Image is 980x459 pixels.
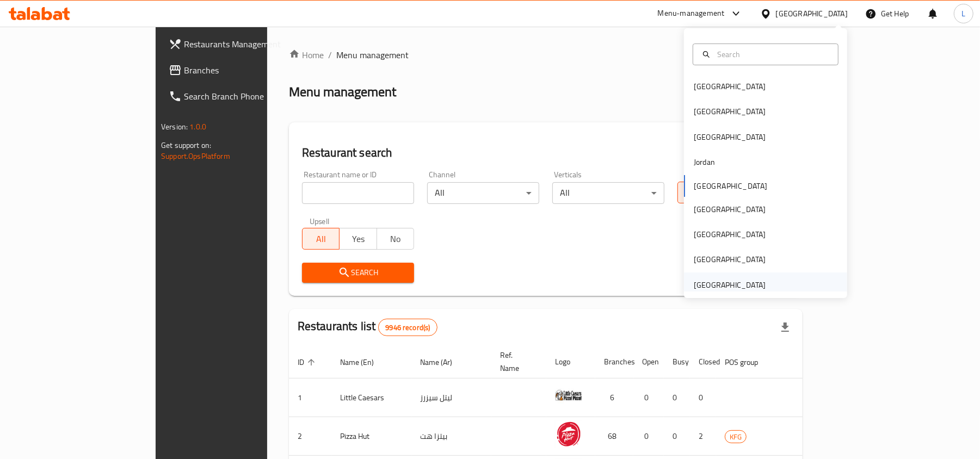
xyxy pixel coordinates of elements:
button: No [377,228,414,250]
div: All [552,182,664,204]
div: Jordan [694,156,715,168]
span: 9946 record(s) [379,322,436,333]
img: Little Caesars [555,382,582,409]
td: ليتل سيزرز [411,379,491,417]
span: 1.0.0 [189,120,206,134]
span: No [381,231,410,247]
th: Busy [664,345,690,379]
label: Upsell [310,217,330,225]
th: Logo [546,345,595,379]
span: Branches [184,64,311,77]
td: 0 [664,417,690,456]
span: All [307,231,335,247]
h2: Menu management [289,83,396,101]
td: 0 [690,379,716,417]
td: Little Caesars [331,379,411,417]
div: [GEOGRAPHIC_DATA] [694,228,766,240]
span: POS group [725,356,772,369]
span: Menu management [336,48,409,61]
td: 6 [595,379,633,417]
td: 0 [633,379,664,417]
button: All [677,182,715,203]
th: Open [633,345,664,379]
td: 0 [664,379,690,417]
a: Branches [160,57,319,83]
h2: Restaurant search [302,145,790,161]
a: Restaurants Management [160,31,319,57]
td: بيتزا هت [411,417,491,456]
span: KFG [725,431,746,443]
button: Search [302,263,414,283]
nav: breadcrumb [289,48,803,61]
div: All [427,182,539,204]
span: L [961,8,965,20]
td: 2 [690,417,716,456]
input: Search [713,48,831,60]
div: Export file [772,314,798,340]
div: [GEOGRAPHIC_DATA] [694,253,766,265]
div: [GEOGRAPHIC_DATA] [694,131,766,143]
th: Branches [595,345,633,379]
img: Pizza Hut [555,420,582,448]
th: Closed [690,345,716,379]
span: Search [311,266,405,280]
input: Search for restaurant name or ID.. [302,182,414,204]
span: Get support on: [161,138,211,152]
div: [GEOGRAPHIC_DATA] [776,8,848,20]
span: Ref. Name [500,349,533,375]
h2: Restaurants list [298,318,437,336]
span: Name (Ar) [420,356,466,369]
td: Pizza Hut [331,417,411,456]
a: Search Branch Phone [160,83,319,109]
div: [GEOGRAPHIC_DATA] [694,203,766,215]
span: All [682,185,711,201]
span: Version: [161,120,188,134]
td: 0 [633,417,664,456]
div: Total records count [378,319,437,336]
li: / [328,48,332,61]
span: ID [298,356,318,369]
button: All [302,228,340,250]
div: [GEOGRAPHIC_DATA] [694,279,766,291]
div: [GEOGRAPHIC_DATA] [694,80,766,92]
button: Yes [339,228,377,250]
div: [GEOGRAPHIC_DATA] [694,106,766,117]
span: Search Branch Phone [184,90,311,103]
span: Name (En) [340,356,388,369]
a: Support.OpsPlatform [161,149,230,163]
span: Restaurants Management [184,38,311,51]
td: 68 [595,417,633,456]
div: Menu-management [658,7,725,20]
span: Yes [344,231,372,247]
